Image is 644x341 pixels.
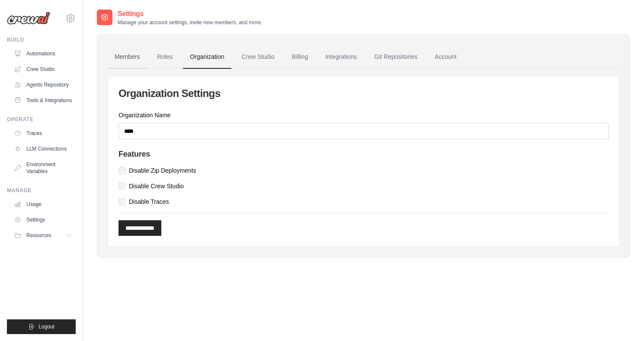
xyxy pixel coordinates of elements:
a: Git Repositories [367,45,424,69]
a: Settings [10,213,76,227]
label: Disable Crew Studio [129,182,184,190]
h2: Organization Settings [119,87,609,100]
button: Logout [7,319,76,334]
a: Members [108,45,147,69]
span: Logout [38,323,54,330]
div: Manage [7,187,76,194]
a: Automations [10,47,76,61]
p: Manage your account settings, invite new members, and more. [118,19,262,26]
a: Tools & Integrations [10,93,76,107]
a: Organization [183,45,231,69]
a: Usage [10,197,76,211]
label: Disable Traces [129,197,169,206]
a: Integrations [318,45,364,69]
a: Billing [285,45,315,69]
a: LLM Connections [10,142,76,156]
h2: Settings [118,9,262,19]
button: Resources [10,228,76,242]
img: Logo [7,12,50,25]
div: Operate [7,116,76,123]
span: Resources [26,232,51,239]
a: Agents Repository [10,78,76,92]
a: Environment Variables [10,158,76,178]
a: Account [428,45,464,69]
a: Crew Studio [235,45,282,69]
label: Disable Zip Deployments [129,166,196,175]
a: Traces [10,126,76,140]
div: Build [7,36,76,43]
h4: Features [119,150,609,159]
a: Crew Studio [10,62,76,76]
label: Organization Name [119,111,609,119]
a: Roles [150,45,179,69]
